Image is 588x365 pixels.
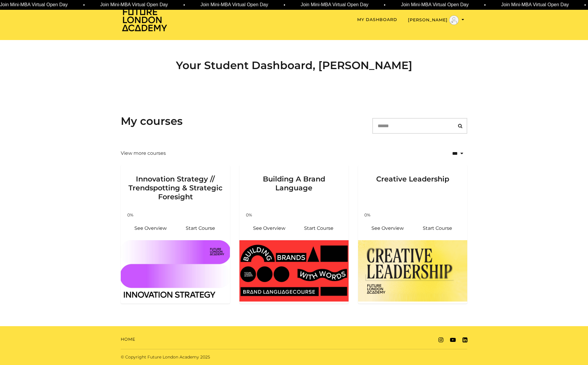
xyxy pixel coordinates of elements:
a: Creative Leadership [358,165,467,208]
span: • [284,1,285,9]
a: View more courses [121,150,166,157]
span: 0% [242,212,256,218]
a: Building A Brand Language [239,165,349,208]
select: status [433,146,467,160]
a: My Dashboard [357,17,397,23]
h3: Building A Brand Language [247,165,341,201]
a: Creative Leadership: Resume Course [413,221,463,235]
span: • [183,1,185,9]
img: Home Page [121,8,168,32]
a: Creative Leadership: See Overview [363,221,413,235]
span: • [484,1,486,9]
div: © Copyright Future London Academy 2025 [116,354,294,360]
h2: Your Student Dashboard, [PERSON_NAME] [121,59,467,72]
span: • [83,1,85,9]
span: • [584,1,586,9]
h3: My courses [121,115,183,127]
a: Home [121,336,135,342]
a: Innovation Strategy // Trendspotting & Strategic Foresight: Resume Course [175,221,225,235]
span: • [384,1,385,9]
span: 0% [360,212,375,218]
a: Building A Brand Language: Resume Course [294,221,344,235]
a: Innovation Strategy // Trendspotting & Strategic Foresight: See Overview [125,221,175,235]
h3: Creative Leadership [365,165,460,201]
h3: Innovation Strategy // Trendspotting & Strategic Foresight [128,165,223,201]
span: 0% [123,212,137,218]
a: Innovation Strategy // Trendspotting & Strategic Foresight [121,165,230,208]
a: Building A Brand Language: See Overview [244,221,294,235]
button: Toggle menu [408,15,464,25]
